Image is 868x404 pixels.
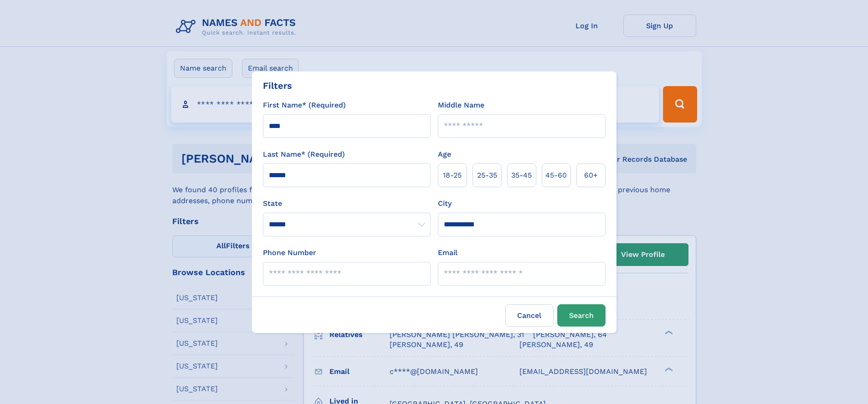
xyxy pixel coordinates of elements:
[438,247,457,258] label: Email
[505,304,554,327] label: Cancel
[263,149,345,160] label: Last Name* (Required)
[263,100,346,111] label: First Name* (Required)
[511,170,532,181] span: 35‑45
[438,149,451,160] label: Age
[477,170,497,181] span: 25‑35
[438,198,452,209] label: City
[263,247,316,258] label: Phone Number
[263,198,431,209] label: State
[557,304,606,327] button: Search
[263,79,292,92] div: Filters
[584,170,598,181] span: 60+
[438,100,484,111] label: Middle Name
[443,170,462,181] span: 18‑25
[545,170,567,181] span: 45‑60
